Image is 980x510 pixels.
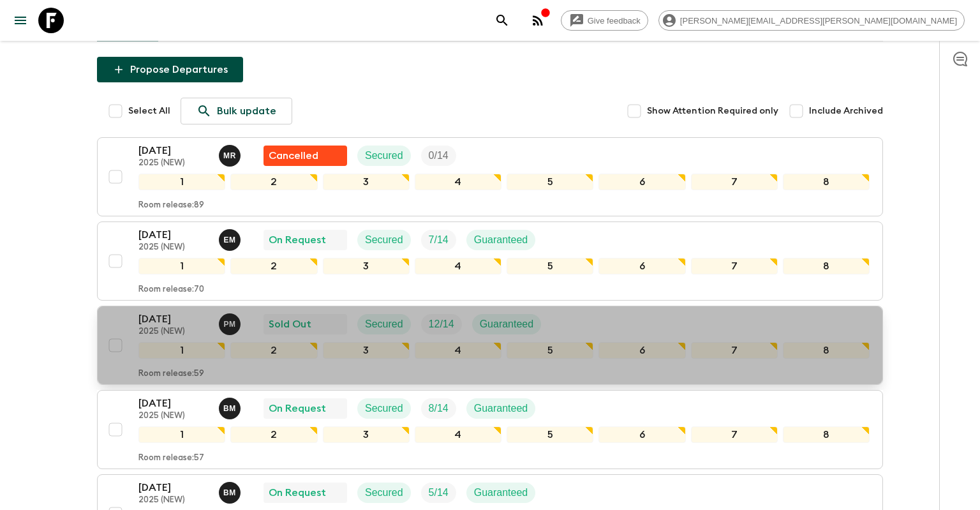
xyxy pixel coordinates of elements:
span: Select All [128,105,170,117]
span: Include Archived [809,105,883,117]
p: P M [223,319,235,329]
button: Propose Departures [97,57,243,82]
button: [DATE]2025 (NEW)Mario RangelFlash Pack cancellationSecuredTrip Fill12345678Room release:89 [97,137,883,216]
p: [DATE] [138,227,209,243]
p: 2025 (NEW) [138,495,209,506]
p: 7 / 14 [429,232,449,248]
div: 5 [507,426,593,443]
p: Secured [365,485,403,500]
span: Mario Rangel [219,149,243,159]
span: Show Attention Required only [647,105,778,117]
p: B M [223,488,236,498]
p: Secured [365,317,403,332]
span: Bruno Melo [219,401,243,412]
div: 7 [691,342,778,359]
p: On Request [269,401,326,416]
div: 8 [783,174,870,190]
div: 6 [598,258,685,274]
p: Room release: 70 [138,285,204,295]
div: 3 [323,174,410,190]
button: menu [8,8,33,33]
button: MR [219,145,243,167]
p: 2025 (NEW) [138,327,209,337]
button: [DATE]2025 (NEW)Eduardo MirandaOn RequestSecuredTrip FillGuaranteed12345678Room release:70 [97,221,883,301]
div: 2 [230,174,317,190]
p: 2025 (NEW) [138,158,209,169]
p: Room release: 89 [138,200,204,211]
div: Secured [357,146,411,166]
div: 5 [507,342,593,359]
p: 0 / 14 [429,148,449,163]
div: 2 [230,258,317,274]
div: 8 [783,426,870,443]
p: Bulk update [217,103,276,119]
button: [DATE]2025 (NEW)Paula MedeirosSold OutSecuredTrip FillGuaranteed12345678Room release:59 [97,306,883,385]
p: Cancelled [269,148,318,163]
p: Room release: 57 [138,453,204,463]
div: 5 [507,174,593,190]
button: BM [219,398,243,419]
p: 12 / 14 [429,317,454,332]
div: 1 [138,258,225,274]
div: Trip Fill [421,398,456,419]
p: E M [223,235,235,245]
p: [DATE] [138,480,209,495]
div: 7 [691,258,778,274]
span: Give feedback [581,16,648,26]
div: 1 [138,174,225,190]
span: [PERSON_NAME][EMAIL_ADDRESS][PERSON_NAME][DOMAIN_NAME] [673,16,964,26]
div: Trip Fill [421,230,456,250]
p: Room release: 59 [138,369,204,379]
div: Secured [357,398,411,419]
p: Guaranteed [474,401,528,416]
button: search adventures [489,8,515,33]
div: 6 [598,174,685,190]
p: Guaranteed [474,232,528,248]
div: Trip Fill [421,314,462,334]
div: 5 [507,258,593,274]
p: 5 / 14 [429,485,449,500]
div: 8 [783,258,870,274]
p: Guaranteed [474,485,528,500]
p: Guaranteed [480,317,534,332]
div: Trip Fill [421,483,456,503]
p: M R [223,151,236,161]
p: 2025 (NEW) [138,243,209,253]
div: Secured [357,230,411,250]
div: 2 [230,342,317,359]
span: Bruno Melo [219,486,243,496]
p: [DATE] [138,396,209,411]
div: 1 [138,342,225,359]
div: 7 [691,174,778,190]
div: 4 [415,426,501,443]
div: 3 [323,258,410,274]
div: 7 [691,426,778,443]
div: 4 [415,258,501,274]
div: Trip Fill [421,146,456,166]
p: 8 / 14 [429,401,449,416]
button: [DATE]2025 (NEW)Bruno MeloOn RequestSecuredTrip FillGuaranteed12345678Room release:57 [97,390,883,469]
button: PM [219,313,243,335]
div: 1 [138,426,225,443]
p: [DATE] [138,143,209,158]
div: 3 [323,342,410,359]
p: B M [223,403,236,414]
p: Secured [365,232,403,248]
span: Paula Medeiros [219,317,243,327]
p: [DATE] [138,311,209,327]
a: Bulk update [181,98,292,124]
div: Secured [357,314,411,334]
div: 6 [598,426,685,443]
div: 4 [415,342,501,359]
div: 2 [230,426,317,443]
p: On Request [269,232,326,248]
div: 3 [323,426,410,443]
a: Give feedback [561,10,648,31]
p: On Request [269,485,326,500]
div: Flash Pack cancellation [264,146,347,166]
p: Sold Out [269,317,311,332]
span: Eduardo Miranda [219,233,243,243]
div: [PERSON_NAME][EMAIL_ADDRESS][PERSON_NAME][DOMAIN_NAME] [658,10,965,31]
div: Secured [357,483,411,503]
p: 2025 (NEW) [138,411,209,421]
